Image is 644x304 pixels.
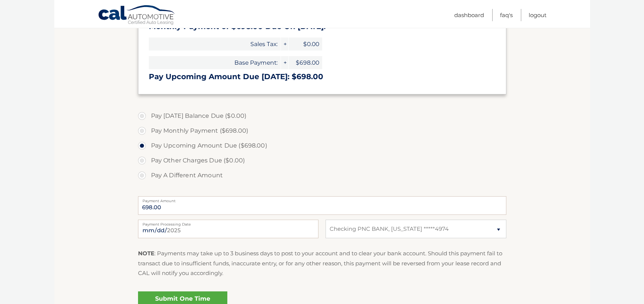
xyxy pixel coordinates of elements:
span: Sales Tax: [149,38,281,51]
a: Cal Automotive [98,5,176,26]
label: Payment Amount [138,196,506,202]
h3: Pay Upcoming Amount Due [DATE]: $698.00 [149,72,496,81]
span: $698.00 [289,56,322,69]
label: Pay [DATE] Balance Due ($0.00) [138,109,506,123]
label: Payment Processing Date [138,220,318,226]
a: Dashboard [454,9,484,21]
input: Payment Amount [138,196,506,215]
strong: NOTE [138,250,154,257]
label: Pay Upcoming Amount Due ($698.00) [138,138,506,153]
input: Payment Date [138,220,318,238]
label: Pay Monthly Payment ($698.00) [138,123,506,138]
label: Pay Other Charges Due ($0.00) [138,153,506,168]
a: Logout [529,9,547,21]
span: Base Payment: [149,56,281,69]
p: : Payments may take up to 3 business days to post to your account and to clear your bank account.... [138,249,506,278]
span: + [281,56,288,69]
a: FAQ's [500,9,513,21]
label: Pay A Different Amount [138,168,506,183]
span: $0.00 [289,38,322,51]
span: + [281,38,288,51]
